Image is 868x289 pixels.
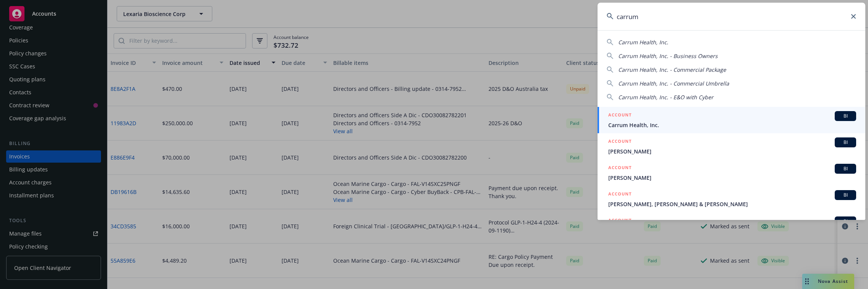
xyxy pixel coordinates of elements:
span: Carrum Health, Inc. [618,39,668,46]
span: Carrum Health, Inc. - Commercial Package [618,66,726,73]
span: BI [838,165,853,172]
a: ACCOUNTBI[PERSON_NAME] [598,133,865,160]
a: ACCOUNTBI [598,212,865,239]
a: ACCOUNTBICarrum Health, Inc. [598,107,865,133]
input: Search... [598,3,865,30]
h5: ACCOUNT [608,164,632,173]
span: [PERSON_NAME] [608,174,856,182]
span: Carrum Health, Inc. - Commercial Umbrella [618,80,729,87]
span: Carrum Health, Inc. - E&O with Cyber [618,94,713,101]
h5: ACCOUNT [608,137,632,147]
a: ACCOUNTBI[PERSON_NAME], [PERSON_NAME] & [PERSON_NAME] [598,186,865,212]
span: BI [838,192,853,199]
a: ACCOUNTBI[PERSON_NAME] [598,160,865,186]
span: Carrum Health, Inc. - Business Owners [618,52,718,60]
h5: ACCOUNT [608,190,632,199]
span: Carrum Health, Inc. [608,121,856,129]
h5: ACCOUNT [608,111,632,120]
span: [PERSON_NAME] [608,147,856,155]
span: [PERSON_NAME], [PERSON_NAME] & [PERSON_NAME] [608,200,856,208]
span: BI [838,139,853,146]
span: BI [838,113,853,119]
span: BI [838,218,853,225]
h5: ACCOUNT [608,216,632,226]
